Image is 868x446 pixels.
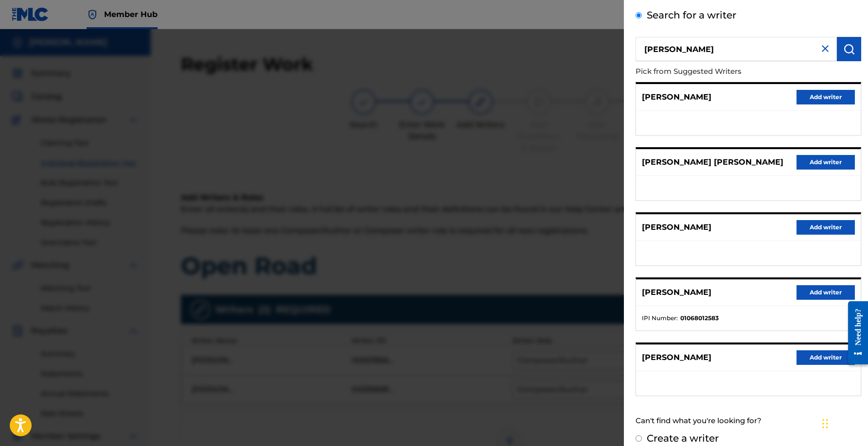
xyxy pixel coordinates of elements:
[647,432,719,444] label: Create a writer
[819,399,868,446] iframe: Chat Widget
[797,220,855,235] button: Add writer
[636,411,861,431] div: Can't find what you're looking for?
[797,155,855,170] button: Add writer
[819,43,831,54] img: close
[104,9,158,20] span: Member Hub
[680,314,719,323] strong: 01068012583
[636,37,837,61] input: Search writer's name or IPI Number
[843,43,855,55] img: Search Works
[642,352,711,363] p: [PERSON_NAME]
[636,61,806,82] p: Pick from Suggested Writers
[12,7,49,21] img: MLC Logo
[642,314,678,323] span: IPI Number :
[822,409,828,438] div: Drag
[642,156,783,168] p: [PERSON_NAME] [PERSON_NAME]
[642,91,711,103] p: [PERSON_NAME]
[87,9,98,20] img: Top Rightsholder
[797,285,855,300] button: Add writer
[642,287,711,298] p: [PERSON_NAME]
[642,222,711,233] p: [PERSON_NAME]
[841,294,868,372] iframe: Resource Center
[797,350,855,365] button: Add writer
[797,90,855,104] button: Add writer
